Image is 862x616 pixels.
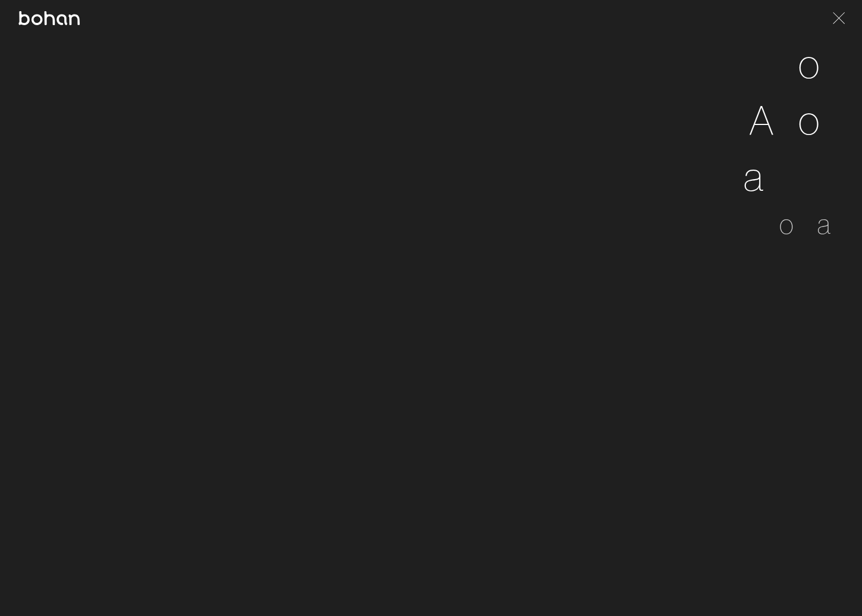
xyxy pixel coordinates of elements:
[842,94,855,145] span: t
[749,92,855,148] a: About
[779,207,794,241] span: o
[794,207,808,241] span: n
[835,38,855,89] span: k
[775,94,799,145] span: b
[808,207,817,241] span: t
[765,151,778,201] span: r
[760,207,779,241] span: C
[822,38,836,89] span: r
[798,38,822,89] span: o
[778,151,801,201] span: e
[764,38,799,89] span: W
[749,94,775,145] span: A
[822,151,836,201] span: r
[832,207,846,241] span: c
[715,148,855,205] a: Careers
[800,151,822,201] span: e
[18,11,80,25] img: bohan logo
[760,204,855,244] a: Contact
[798,94,822,145] span: o
[764,36,855,92] a: Work
[715,151,744,201] span: C
[744,151,765,201] span: a
[835,151,855,201] span: s
[847,207,855,241] span: t
[817,207,832,241] span: a
[822,94,843,145] span: u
